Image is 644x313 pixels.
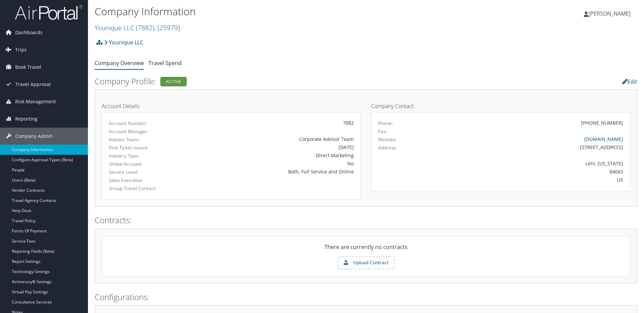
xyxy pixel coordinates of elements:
label: First Ticket Issued: [109,144,184,151]
div: Both, Full Service and Online [194,168,354,175]
label: Group Travel Contact: [109,185,184,192]
a: [DOMAIN_NAME] [584,136,623,142]
label: Advisor Team: [109,136,184,143]
div: [PHONE_NUMBER] [581,119,623,126]
span: Book Travel [15,59,41,76]
a: Company Overview [95,59,144,67]
div: [STREET_ADDRESS] [442,144,623,151]
h2: Company Profile: [95,76,453,87]
span: ( 7882 ) [136,23,154,32]
label: Account Manager: [109,128,184,135]
span: Travel Approval [15,76,51,93]
span: Reporting [15,110,38,127]
label: Upload Contract [338,257,394,269]
label: Address: [378,144,397,151]
div: No [194,160,354,167]
label: Website: [378,136,397,143]
div: Corporate Advisor Team [194,135,354,143]
h1: Company Information [95,4,456,19]
label: Service Level: [109,169,184,175]
label: Global Account: [109,161,184,167]
img: airportal-logo.png [15,4,83,20]
span: Trips [15,41,27,58]
div: Active [160,77,187,86]
a: Travel Spend [148,59,182,67]
a: Younique LLC [104,36,143,49]
label: Phone: [378,120,393,127]
h4: Account Details: [102,103,361,109]
label: Account Number: [109,120,184,127]
label: Fax: [378,128,387,135]
div: 7882 [194,119,354,126]
div: There are currently no contracts [102,243,630,256]
div: Lehi, [US_STATE] [442,160,623,167]
span: Dashboards [15,24,43,41]
a: Edit [622,78,637,85]
div: 84043 [442,168,623,175]
span: Risk Management [15,93,56,110]
label: Industry Type: [109,152,184,159]
a: Younique LLC [95,23,180,32]
a: [PERSON_NAME] [584,3,637,24]
h4: Company Contact: [371,103,630,109]
h2: Contracts: [95,214,637,226]
span: [PERSON_NAME] [589,10,630,17]
span: , [ 25979 ] [154,23,180,32]
div: [DATE] [194,144,354,151]
span: Company Admin [15,128,53,145]
div: Direct Marketing [194,152,354,159]
h2: Configurations: [95,291,637,303]
div: US [442,176,623,183]
label: Sales Executive: [109,177,184,184]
